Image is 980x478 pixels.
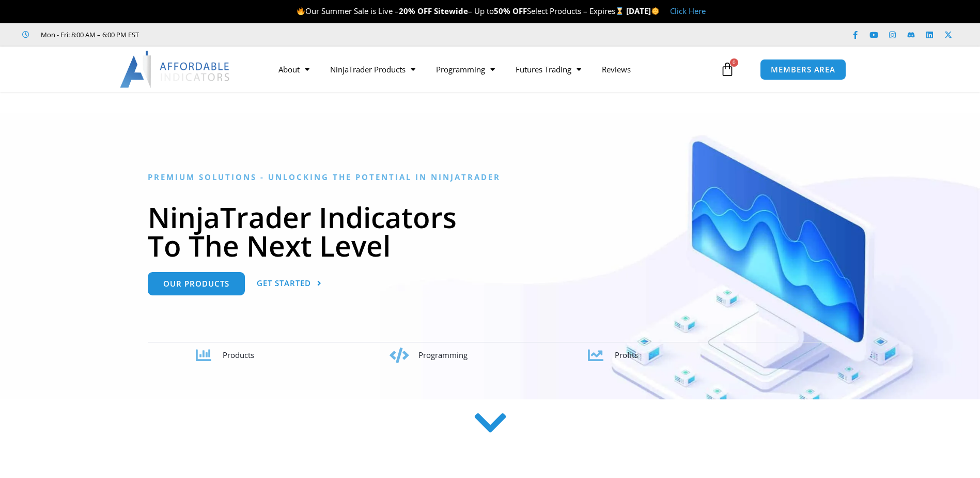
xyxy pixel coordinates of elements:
[592,57,641,81] a: Reviews
[297,7,305,15] img: 🔥
[223,350,254,360] span: Products
[399,6,432,16] strong: 20% OFF
[257,272,322,295] a: Get Started
[760,59,846,80] a: MEMBERS AREA
[418,350,468,360] span: Programming
[38,28,139,41] span: Mon - Fri: 8:00 AM – 6:00 PM EST
[670,6,706,16] a: Click Here
[705,54,750,84] a: 0
[153,29,308,40] iframe: Customer reviews powered by Trustpilot
[771,66,835,73] span: MEMBERS AREA
[615,350,638,360] span: Profits
[148,272,245,295] a: Our Products
[148,172,832,182] h6: Premium Solutions - Unlocking the Potential in NinjaTrader
[426,57,505,81] a: Programming
[616,7,624,15] img: ⌛
[320,57,426,81] a: NinjaTrader Products
[730,58,738,67] span: 0
[494,6,527,16] strong: 50% OFF
[163,280,229,288] span: Our Products
[651,7,659,15] img: 🌞
[434,6,468,16] strong: Sitewide
[268,57,320,81] a: About
[505,57,592,81] a: Futures Trading
[148,203,832,260] h1: NinjaTrader Indicators To The Next Level
[268,57,718,81] nav: Menu
[120,51,231,88] img: LogoAI | Affordable Indicators – NinjaTrader
[297,6,626,16] span: Our Summer Sale is Live – – Up to Select Products – Expires
[626,6,660,16] strong: [DATE]
[257,279,311,287] span: Get Started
